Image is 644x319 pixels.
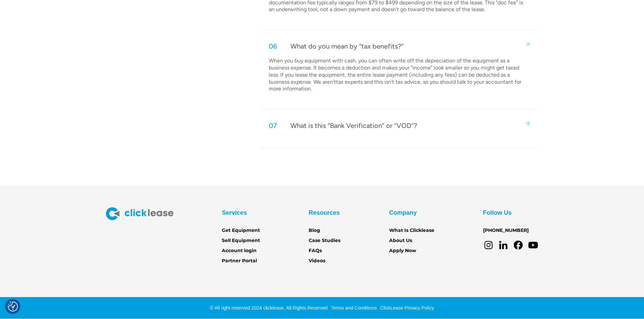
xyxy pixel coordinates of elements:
img: small plus [525,41,531,47]
a: Sell Equipment [222,237,260,244]
a: Case Studies [309,237,340,244]
a: Account login [222,247,257,255]
div: Follow Us [483,207,512,218]
a: FAQs [309,247,322,255]
div: 07 [269,121,277,130]
div: What do you mean by “tax benefits?” [290,42,404,51]
div: Services [222,207,247,218]
div: Company [389,207,417,218]
a: Partner Portal [222,257,257,265]
div: Resources [309,207,340,218]
div: © All right reserved 2024 clicklease. All Rights Reserved [210,304,328,311]
a: Get Equipment [222,227,260,234]
img: small plus [526,121,530,126]
div: What is this “Bank Verification” or “VOD”? [290,121,417,130]
a: What Is Clicklease [389,227,434,234]
a: Terms and Conditions [329,305,377,311]
div: 06 [269,42,277,51]
a: ClickLease Privacy Policy [378,305,434,311]
a: Blog [309,227,320,234]
p: When you buy equipment with cash, you can often write off the depreciation of the equipment as a ... [269,57,528,92]
a: About Us [389,237,412,244]
img: Clicklease logo [106,207,173,220]
img: Revisit consent button [8,301,18,312]
button: Consent Preferences [8,301,18,312]
a: Videos [309,257,325,265]
a: [PHONE_NUMBER] [483,227,529,234]
a: Apply Now [389,247,416,255]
